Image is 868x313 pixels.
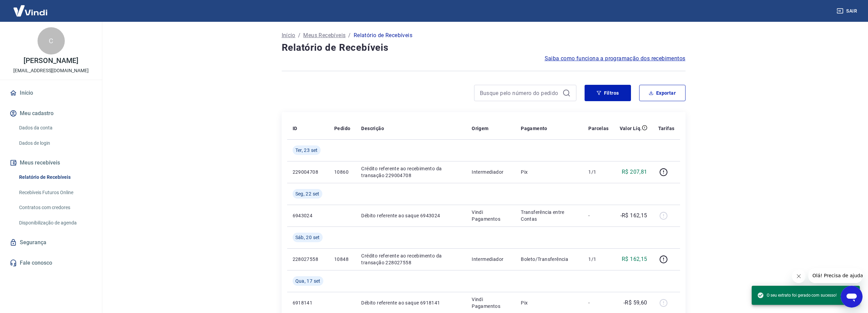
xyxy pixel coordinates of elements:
p: Boleto/Transferência [521,256,577,263]
span: Olá! Precisa de ajuda? [4,5,57,10]
p: Débito referente ao saque 6918141 [361,299,461,306]
p: Relatório de Recebíveis [354,31,412,40]
p: Vindi Pagamentos [472,209,510,222]
p: 10860 [334,169,350,175]
p: Crédito referente ao recebimento da transação 229004708 [361,165,461,179]
p: Pix [521,299,577,306]
p: - [588,299,608,306]
span: Seg, 22 set [295,190,320,197]
p: Pagamento [521,125,547,132]
button: Exportar [639,85,686,101]
iframe: Button to launch messaging window [841,286,863,308]
iframe: Message from company [808,268,863,283]
p: 1/1 [588,169,608,175]
p: Crédito referente ao recebimento da transação 228027558 [361,252,461,266]
span: Ter, 23 set [295,147,318,154]
span: O seu extrato foi gerado com sucesso! [757,292,837,299]
p: -R$ 162,15 [620,212,647,220]
p: Intermediador [472,169,510,175]
p: 229004708 [293,169,323,175]
span: Sáb, 20 set [295,234,320,241]
a: Recebíveis Futuros Online [16,186,94,200]
h4: Relatório de Recebíveis [282,41,686,54]
p: - [588,212,608,219]
p: Pedido [334,125,350,132]
p: Descrição [361,125,384,132]
p: R$ 207,81 [622,168,647,176]
button: Filtros [585,85,631,101]
a: Saiba como funciona a programação dos recebimentos [545,54,686,63]
a: Segurança [8,235,94,250]
p: [PERSON_NAME] [24,57,78,64]
button: Sair [835,5,860,17]
p: Origem [472,125,488,132]
p: 6918141 [293,299,323,306]
p: Intermediador [472,256,510,263]
p: Débito referente ao saque 6943024 [361,212,461,219]
a: Fale conosco [8,255,94,270]
p: Tarifas [658,125,675,132]
a: Meus Recebíveis [303,31,345,40]
p: -R$ 59,60 [623,299,647,307]
p: Pix [521,169,577,175]
span: Qua, 17 set [295,278,321,284]
button: Meus recebíveis [8,155,94,170]
a: Início [282,31,295,40]
iframe: Close message [792,269,806,283]
p: [EMAIL_ADDRESS][DOMAIN_NAME] [13,67,89,74]
p: R$ 162,15 [622,255,647,263]
p: ID [293,125,297,132]
a: Dados da conta [16,121,94,135]
p: / [298,31,300,40]
p: Transferência entre Contas [521,209,577,222]
p: 1/1 [588,256,608,263]
a: Início [8,85,94,100]
button: Meu cadastro [8,106,94,121]
p: Valor Líq. [620,125,642,132]
img: Vindi [8,0,53,21]
a: Contratos com credores [16,201,94,215]
p: / [348,31,351,40]
p: 228027558 [293,256,323,263]
a: Relatório de Recebíveis [16,170,94,184]
div: C [38,27,65,54]
p: 10848 [334,256,350,263]
p: Parcelas [588,125,608,132]
input: Busque pelo número do pedido [480,88,560,98]
p: 6943024 [293,212,323,219]
p: Vindi Pagamentos [472,296,510,310]
a: Dados de login [16,136,94,150]
a: Disponibilização de agenda [16,216,94,230]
